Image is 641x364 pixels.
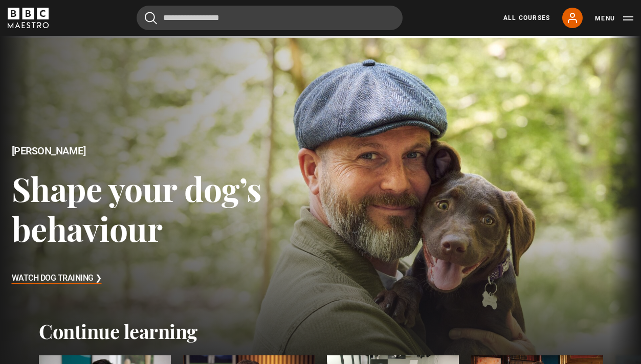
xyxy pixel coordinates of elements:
h2: Continue learning [39,320,602,343]
h2: [PERSON_NAME] [12,145,321,157]
h3: Shape your dog’s behaviour [12,169,321,248]
input: Search [137,6,403,30]
button: Toggle navigation [595,13,633,24]
h3: Watch Dog Training ❯ [12,271,102,286]
svg: BBC Maestro [8,8,49,28]
a: All Courses [503,13,550,22]
button: Submit the search query [145,12,157,25]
